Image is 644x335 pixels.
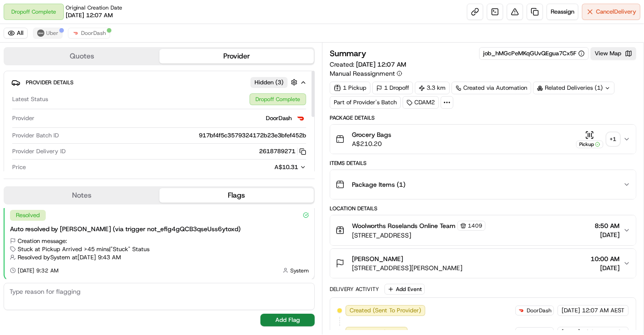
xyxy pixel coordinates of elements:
img: uber-new-logo.jpeg [37,29,44,37]
div: Package Details [330,114,636,121]
button: Add Flag [260,314,315,326]
span: [DATE] [591,263,620,272]
div: + 1 [607,133,620,146]
span: [STREET_ADDRESS] [352,231,485,240]
span: 10:00 AM [591,254,620,263]
button: Hidden (3) [250,77,300,88]
span: 1409 [468,222,482,229]
span: System [290,267,309,274]
span: 917bf4f5c3579324172b23e3bfef452b [199,131,306,140]
div: Pickup [576,141,603,148]
span: Reassign [551,8,574,16]
span: Stuck at Pickup Arrived >45 mins | "Stuck" Status [18,245,149,253]
button: 2618789271 [259,147,306,155]
div: Resolved [10,210,46,221]
button: Provider [159,49,314,63]
span: Cancel Delivery [596,8,636,16]
button: Pickup+1 [576,131,620,148]
span: 8:50 AM [595,221,620,230]
div: CDAM2 [403,96,439,109]
span: [PERSON_NAME] [352,254,403,263]
span: [DATE] [595,230,620,239]
span: [STREET_ADDRESS][PERSON_NAME] [352,263,462,272]
div: 1 Dropoff [372,82,413,94]
button: DoorDash [68,28,110,39]
span: Hidden ( 3 ) [255,78,284,87]
div: Delivery Activity [330,286,379,293]
span: DoorDash [81,29,106,37]
span: Manual Reassignment [330,69,395,78]
span: DoorDash [266,114,292,122]
button: Woolworths Roselands Online Team1409[STREET_ADDRESS]8:50 AM[DATE] [330,215,636,245]
span: Provider [12,114,34,122]
span: Woolworths Roselands Online Team [352,221,456,230]
span: DoorDash [527,307,552,314]
button: Reassign [547,4,578,20]
span: Provider Delivery ID [12,147,66,155]
span: Created: [330,60,406,69]
button: Package Items (1) [330,170,636,199]
button: All [4,28,28,39]
div: 3.3 km [415,82,450,94]
button: Flags [159,188,314,203]
span: Creation message: [18,237,67,245]
button: Pickup [576,131,603,148]
img: doordash_logo_v2.png [72,29,79,37]
span: Grocery Bags [352,130,391,139]
button: Notes [5,188,159,203]
span: 12:07 AM AEST [582,306,625,315]
div: Location Details [330,205,636,212]
span: A$10.31 [274,163,298,171]
button: Manual Reassignment [330,69,402,78]
button: View Map [591,47,636,60]
div: 1 Pickup [330,82,370,94]
a: Created via Automation [452,82,531,94]
span: [DATE] 12:07 AM [66,11,113,19]
span: Provider Details [26,79,73,86]
button: Provider DetailsHidden (3) [11,75,307,90]
span: Original Creation Date [66,4,122,11]
img: doordash_logo_v2.png [295,113,306,124]
span: Resolved by System [18,253,70,262]
span: [DATE] [562,306,580,315]
button: Quotes [5,49,159,63]
span: [DATE] 12:07 AM [356,60,406,68]
span: A$210.20 [352,139,391,148]
div: Items Details [330,160,636,167]
button: Add Event [384,284,425,295]
div: Auto resolved by [PERSON_NAME] (via trigger not_efig4gQCB3qseUss6ytoxd) [10,224,309,233]
span: at [DATE] 9:43 AM [72,253,121,262]
img: doordash_logo_v2.png [518,307,525,314]
button: CancelDelivery [582,4,640,20]
h3: Summary [330,49,366,58]
button: Grocery BagsA$210.20Pickup+1 [330,125,636,154]
span: Provider Batch ID [12,131,59,140]
span: Price [12,163,26,171]
span: Latest Status [12,95,48,103]
span: Package Items ( 1 ) [352,180,405,189]
button: [PERSON_NAME][STREET_ADDRESS][PERSON_NAME]10:00 AM[DATE] [330,249,636,278]
button: job_hMGcPeMKqGUvQEgua7Cx5F [483,49,585,58]
span: [DATE] 9:32 AM [18,267,58,274]
span: Created (Sent To Provider) [350,306,421,315]
div: Related Deliveries (1) [533,82,615,94]
span: Uber [46,29,58,37]
button: A$10.31 [226,163,306,171]
button: Uber [33,28,62,39]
